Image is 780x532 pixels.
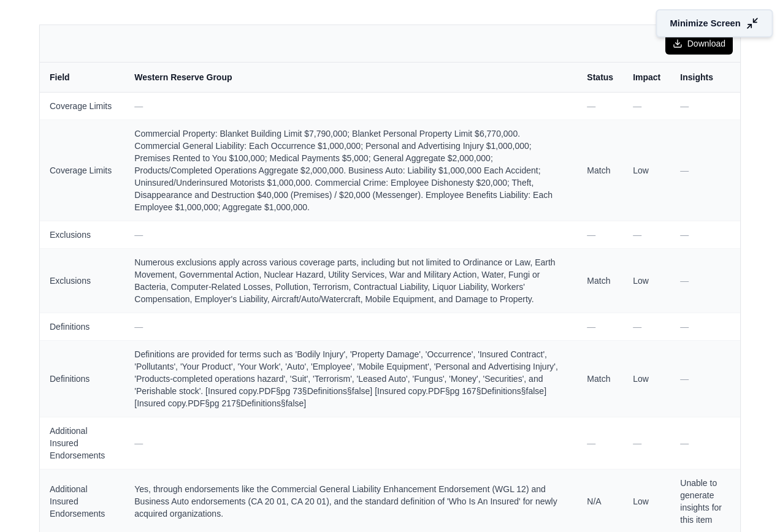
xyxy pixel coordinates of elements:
button: Download [665,32,733,55]
span: Low [633,495,660,507]
th: Impact [623,63,670,92]
span: Exclusions [50,229,115,241]
span: Exclusions [50,275,115,287]
span: Definitions are provided for terms such as 'Bodily Injury', 'Property Damage', 'Occurrence', 'Ins... [134,348,567,409]
th: Western Reserve Group [124,63,577,92]
span: Match [587,373,613,385]
span: — [587,230,595,240]
span: Yes, through endorsements like the Commercial General Liability Enhancement Endorsement (WGL 12) ... [134,483,567,520]
span: — [587,322,595,332]
span: — [134,230,143,240]
span: — [680,230,689,240]
span: — [680,438,689,448]
span: Low [633,164,660,177]
span: Coverage Limits [50,100,115,112]
th: Status [577,63,623,92]
span: — [680,322,689,332]
span: Definitions [50,321,115,333]
button: Minimize Screen [656,9,773,37]
span: Commercial Property: Blanket Building Limit $7,790,000; Blanket Personal Property Limit $6,770,00... [134,127,567,213]
span: Numerous exclusions apply across various coverage parts, including but not limited to Ordinance o... [134,256,567,305]
span: N/A [587,495,613,507]
span: — [587,438,595,448]
span: — [680,276,689,286]
span: — [680,101,689,111]
span: — [633,322,641,332]
span: — [633,438,641,448]
span: Definitions [50,373,115,385]
span: — [587,101,595,111]
th: Field [40,63,124,92]
span: — [680,165,689,175]
span: Low [633,275,660,287]
span: Minimize Screen [670,17,741,30]
span: Unable to generate insights for this item [680,477,730,526]
span: — [134,438,143,448]
span: — [633,230,641,240]
span: Match [587,164,613,177]
span: Coverage Limits [50,164,115,177]
span: Additional Insured Endorsements [50,425,115,462]
th: Insights [670,63,740,92]
span: — [633,101,641,111]
span: Match [587,275,613,287]
span: — [134,322,143,332]
span: Additional Insured Endorsements [50,483,115,520]
span: Low [633,373,660,385]
span: — [134,101,143,111]
span: — [680,374,689,384]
